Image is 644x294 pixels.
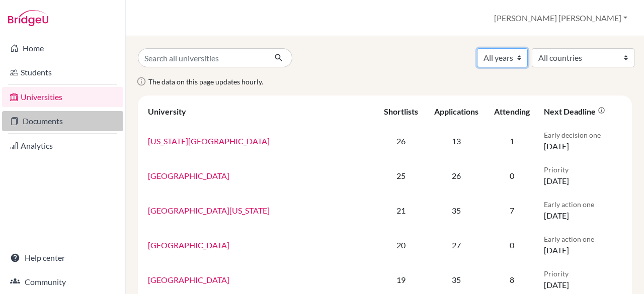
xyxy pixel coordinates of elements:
input: Search all universities [138,48,266,67]
p: Early decision one [544,130,622,140]
td: 25 [376,158,426,193]
a: [GEOGRAPHIC_DATA][US_STATE] [148,206,270,215]
a: [GEOGRAPHIC_DATA] [148,240,229,250]
td: [DATE] [538,228,628,262]
button: [PERSON_NAME] [PERSON_NAME] [490,9,632,28]
a: Students [2,62,123,82]
td: [DATE] [538,193,628,228]
a: Community [2,272,123,292]
span: The data on this page updates hourly. [148,77,263,86]
a: Home [2,38,123,58]
td: 0 [487,158,538,193]
p: Early action one [544,199,622,210]
div: Next deadline [544,107,605,116]
td: 20 [376,228,426,262]
p: Priority [544,164,622,175]
a: [GEOGRAPHIC_DATA] [148,275,229,284]
a: Help center [2,248,123,268]
img: Bridge-U [8,10,48,26]
td: 7 [487,193,538,228]
td: [DATE] [538,158,628,193]
td: [DATE] [538,124,628,158]
div: Attending [494,107,530,116]
a: Documents [2,111,123,131]
a: [US_STATE][GEOGRAPHIC_DATA] [148,136,270,146]
th: University [142,100,376,124]
a: [GEOGRAPHIC_DATA] [148,171,229,180]
div: Applications [434,107,478,116]
td: 1 [487,124,538,158]
td: 26 [376,124,426,158]
a: Analytics [2,136,123,156]
td: 21 [376,193,426,228]
td: 35 [426,193,487,228]
a: Universities [2,87,123,107]
p: Priority [544,268,622,279]
td: 27 [426,228,487,262]
div: Shortlists [384,107,418,116]
td: 26 [426,158,487,193]
p: Early action one [544,234,622,244]
td: 0 [487,228,538,262]
td: 13 [426,124,487,158]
